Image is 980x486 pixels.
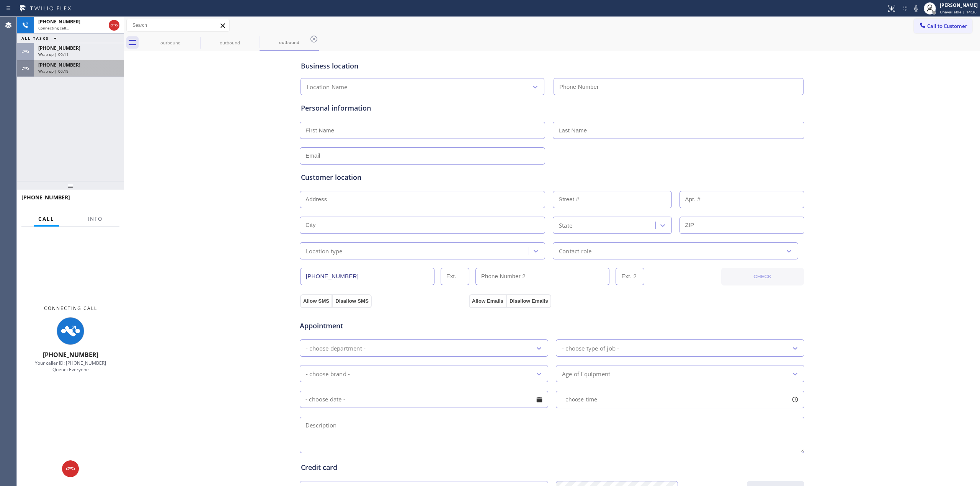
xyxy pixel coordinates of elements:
input: Phone Number [300,268,434,285]
span: [PHONE_NUMBER] [38,45,80,51]
span: Connecting call… [38,25,69,31]
div: [PERSON_NAME] [940,2,978,8]
input: Ext. [441,268,469,285]
span: [PHONE_NUMBER] [38,18,80,25]
input: Email [300,147,545,165]
button: Disallow Emails [506,294,551,308]
button: Call [34,212,59,227]
div: outbound [142,40,199,46]
span: Call [38,215,54,222]
span: Call to Customer [927,23,967,29]
input: Last Name [553,122,804,139]
button: Info [83,212,107,227]
input: First Name [300,122,545,139]
input: Address [300,191,545,208]
input: City [300,217,545,234]
div: State [559,221,572,230]
div: Contact role [559,246,591,255]
input: Phone Number [554,78,804,95]
div: Credit card [301,462,803,473]
input: Apt. # [679,191,805,208]
div: Location Name [307,83,348,91]
div: Business location [301,61,803,71]
button: Allow Emails [469,294,506,308]
button: ALL TASKS [17,34,64,43]
input: Street # [553,191,672,208]
span: Wrap up | 00:11 [38,52,69,57]
input: ZIP [679,217,805,234]
span: Unavailable | 14:36 [940,9,977,15]
button: Hang up [109,20,119,31]
input: - choose date - [300,391,548,408]
button: Allow SMS [300,294,332,308]
button: Mute [911,3,921,14]
span: Appointment [300,321,467,331]
span: Connecting Call [44,305,97,311]
div: Customer location [301,172,803,183]
div: outbound [260,39,318,45]
input: Phone Number 2 [475,268,610,285]
button: CHECK [721,268,804,285]
div: - choose department - [306,344,366,352]
span: Your caller ID: [PHONE_NUMBER] Queue: Everyone [35,360,106,373]
div: outbound [201,40,259,46]
div: Age of Equipment [562,369,610,378]
input: Ext. 2 [616,268,644,285]
div: - choose brand - [306,369,350,378]
span: ALL TASKS [21,36,49,41]
div: - choose type of job - [562,344,619,352]
button: Hang up [62,460,79,477]
span: Info [88,215,103,222]
input: Search [127,19,229,31]
span: - choose time - [562,396,601,403]
button: Disallow SMS [332,294,372,308]
span: Wrap up | 00:19 [38,68,69,74]
span: [PHONE_NUMBER] [43,351,98,359]
div: Location type [306,246,343,255]
div: Personal information [301,103,803,113]
span: [PHONE_NUMBER] [21,194,70,201]
span: [PHONE_NUMBER] [38,62,80,68]
button: Call to Customer [914,19,972,33]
